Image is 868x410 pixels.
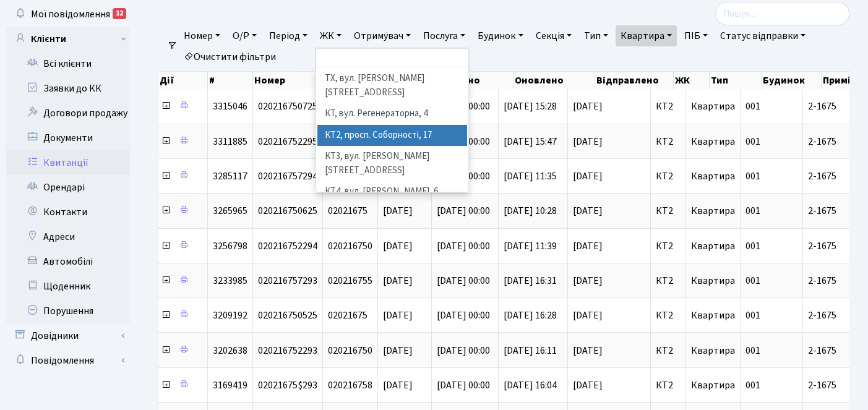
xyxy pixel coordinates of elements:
th: Відправлено [595,72,674,89]
span: 020216750625 [258,204,317,218]
a: Документи [6,126,130,150]
a: Щоденник [6,274,130,299]
a: Контакти [6,200,130,224]
span: 020216757294 [258,169,317,183]
span: КТ2 [656,346,681,356]
span: [DATE] 10:28 [504,204,557,218]
span: 3169419 [213,378,247,392]
span: Мої повідомлення [31,7,110,21]
span: 3202638 [213,344,247,357]
a: Договори продажу [6,101,130,126]
span: 3315046 [213,100,247,113]
a: Статус відправки [715,25,810,46]
span: 02021675 [328,309,367,322]
span: 3209192 [213,309,247,322]
span: 020216750525 [258,309,317,322]
span: Квартира [691,309,735,322]
span: 001 [746,100,760,113]
th: Тип [710,72,762,89]
span: 020216750725 [258,100,317,113]
span: КТ2 [656,310,681,320]
span: 3265965 [213,204,247,218]
span: 001 [746,135,760,148]
span: [DATE] [383,274,413,288]
span: [DATE] [383,344,413,357]
span: [DATE] 00:00 [437,239,490,253]
span: [DATE] [383,239,413,253]
span: 020216752293 [258,344,317,357]
th: Оновлено [513,72,595,89]
span: 3233985 [213,274,247,288]
span: 020216750 [328,239,372,253]
li: КТ3, вул. [PERSON_NAME][STREET_ADDRESS] [317,146,467,181]
a: Клієнти [6,27,130,51]
span: 001 [746,169,760,183]
span: 020216750 [328,344,372,357]
span: 020216755 [328,274,372,288]
a: Період [264,25,312,46]
a: Квитанції [6,150,130,175]
th: ЖК [674,72,710,89]
a: О/Р [228,25,262,46]
span: КТ2 [656,206,681,216]
span: [DATE] [573,171,645,181]
span: КТ2 [656,137,681,147]
input: Пошук... [715,2,849,25]
th: Номер [253,72,322,89]
a: Заявки до КК [6,76,130,101]
span: КТ2 [656,241,681,251]
a: Довідники [6,323,130,348]
span: Квартира [691,135,735,148]
span: [DATE] [573,310,645,320]
span: 02021675$293 [258,378,317,392]
span: 3311885 [213,135,247,148]
span: КТ2 [656,101,681,111]
li: КТ4, вул. [PERSON_NAME], 6 [317,181,467,203]
span: [DATE] [573,241,645,251]
span: Квартира [691,274,735,288]
span: [DATE] [573,206,645,216]
span: 3285117 [213,169,247,183]
span: [DATE] [573,137,645,147]
li: КТ, вул. Регенераторна, 4 [317,103,467,125]
span: [DATE] 11:39 [504,239,557,253]
span: 001 [746,204,760,218]
span: Квартира [691,378,735,392]
span: [DATE] [383,309,413,322]
a: Послуга [418,25,470,46]
span: [DATE] 00:00 [437,274,490,288]
a: Всі клієнти [6,51,130,76]
span: [DATE] 00:00 [437,204,490,218]
span: Квартира [691,344,735,357]
a: Секція [531,25,577,46]
li: ТХ, вул. [PERSON_NAME][STREET_ADDRESS] [317,68,467,103]
span: КТ2 [656,171,681,181]
span: [DATE] 00:00 [437,344,490,357]
span: 020216752295 [258,135,317,148]
span: 001 [746,274,760,288]
span: [DATE] [573,380,645,390]
a: Орендарі [6,175,130,200]
a: Отримувач [349,25,416,46]
span: [DATE] 16:11 [504,344,557,357]
a: Автомобілі [6,249,130,274]
a: Адреси [6,224,130,249]
a: Квартира [616,25,677,46]
span: [DATE] [573,276,645,286]
span: 3256798 [213,239,247,253]
span: 020216758 [328,378,372,392]
th: # [208,72,253,89]
span: [DATE] [573,346,645,356]
span: Квартира [691,100,735,113]
span: [DATE] 00:00 [437,309,490,322]
span: [DATE] [383,204,413,218]
span: [DATE] 00:00 [437,378,490,392]
a: ПІБ [679,25,713,46]
span: [DATE] 16:04 [504,378,557,392]
span: 020216757293 [258,274,317,288]
span: Квартира [691,204,735,218]
a: Порушення [6,299,130,323]
a: Повідомлення [6,348,130,373]
span: 001 [746,239,760,253]
th: Дії [158,72,208,89]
